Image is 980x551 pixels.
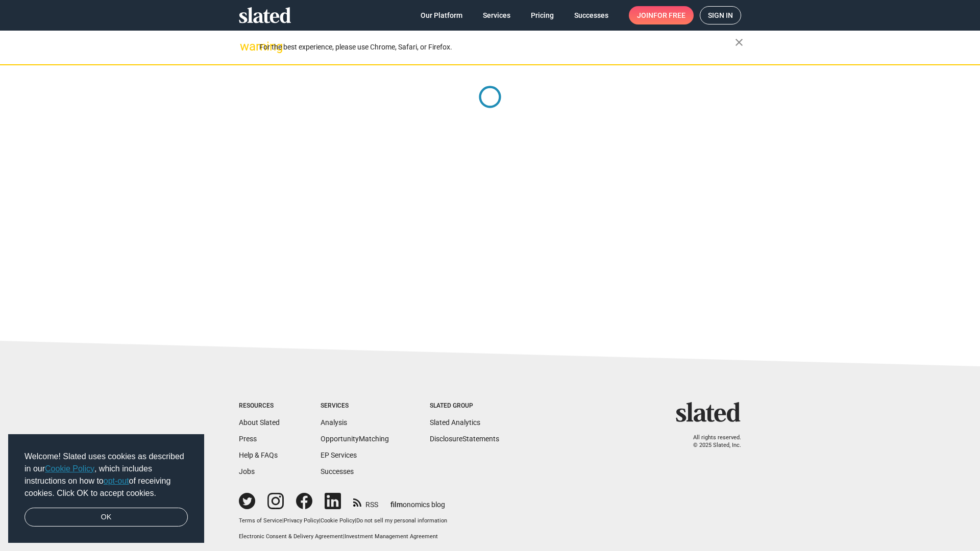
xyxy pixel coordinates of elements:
[259,40,735,54] div: For the best experience, please use Chrome, Safari, or Firefox.
[8,434,204,543] div: cookieconsent
[24,508,188,527] a: dismiss cookie message
[356,517,447,525] button: Do not sell my personal information
[531,6,554,24] span: Pricing
[45,464,94,473] a: Cookie Policy
[733,36,745,48] mat-icon: close
[239,402,280,410] div: Resources
[239,517,282,524] a: Terms of Service
[390,492,445,510] a: filmonomics blog
[430,435,499,443] a: DisclosureStatements
[682,434,741,449] p: All rights reserved. © 2025 Slated, Inc.
[353,494,378,510] a: RSS
[284,517,319,524] a: Privacy Policy
[343,533,345,540] span: |
[321,435,389,443] a: OpportunityMatching
[574,6,608,24] span: Successes
[239,451,278,459] a: Help & FAQs
[282,517,284,524] span: |
[390,500,403,509] span: film
[475,6,519,24] a: Services
[700,6,741,24] a: Sign in
[430,402,499,410] div: Slated Group
[653,6,685,24] span: for free
[24,450,188,499] span: Welcome! Slated uses cookies as described in our , which includes instructions on how to of recei...
[483,6,510,24] span: Services
[239,533,343,540] a: Electronic Consent & Delivery Agreement
[321,517,355,524] a: Cookie Policy
[355,517,356,524] span: |
[240,40,252,53] mat-icon: warning
[239,467,255,475] a: Jobs
[629,6,694,24] a: Joinfor free
[321,402,389,410] div: Services
[319,517,321,524] span: |
[523,6,562,24] a: Pricing
[421,6,462,24] span: Our Platform
[637,6,685,24] span: Join
[321,451,357,459] a: EP Services
[708,7,733,24] span: Sign in
[239,435,257,443] a: Press
[345,533,438,540] a: Investment Management Agreement
[412,6,471,24] a: Our Platform
[430,418,480,427] a: Slated Analytics
[239,418,280,427] a: About Slated
[321,418,347,427] a: Analysis
[321,467,354,475] a: Successes
[104,477,129,485] a: opt-out
[566,6,617,24] a: Successes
